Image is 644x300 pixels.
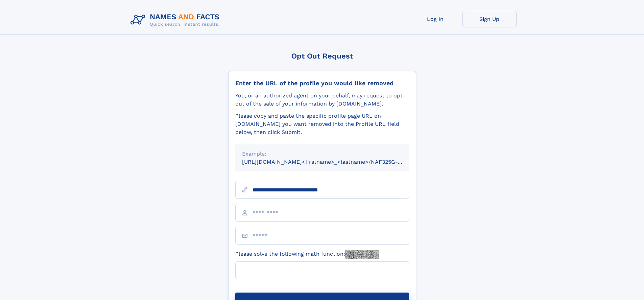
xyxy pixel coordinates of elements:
div: You, or an authorized agent on your behalf, may request to opt-out of the sale of your informatio... [235,92,409,108]
div: Enter the URL of the profile you would like removed [235,79,409,87]
div: Example: [242,150,402,158]
img: Logo Names and Facts [128,11,225,29]
a: Log In [408,11,462,27]
a: Sign Up [462,11,517,27]
label: Please solve the following math function: [235,250,379,259]
div: Opt Out Request [228,52,416,60]
small: [URL][DOMAIN_NAME]<firstname>_<lastname>/NAF325G-xxxxxxxx [242,159,422,165]
div: Please copy and paste the specific profile page URL on [DOMAIN_NAME] you want removed into the Pr... [235,112,409,136]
